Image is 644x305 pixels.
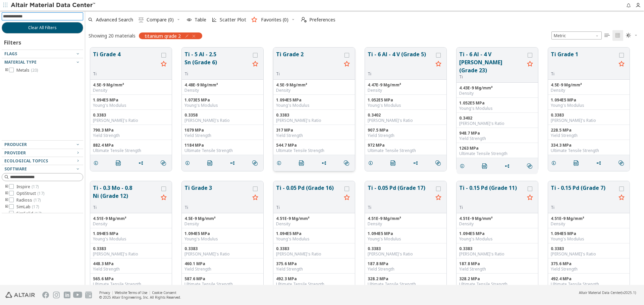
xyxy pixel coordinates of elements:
div: Ultimate Tensile Strength [551,282,627,287]
span: Favorites (0) [261,17,288,22]
button: Share [501,159,516,173]
div: Young's Modulus [459,106,535,111]
div: 948.7 MPa [459,131,535,136]
div: 492.3 MPa [276,276,352,282]
div: Ti [93,205,158,210]
div: 0.3383 [551,112,627,118]
div: Yield Strength [276,133,352,138]
span: Software [4,166,27,172]
div: Filters [2,33,24,50]
button: Material Type [2,58,83,66]
div: 1.052E5 MPa [459,100,535,106]
div: 0.3383 [551,246,627,251]
div: Density [459,91,535,96]
div: 0.3383 [459,246,535,251]
button: Similar search [341,156,355,170]
span: Flags [4,51,17,57]
div: 0.3383 [276,246,352,251]
div: [PERSON_NAME]'s Ratio [459,251,535,257]
button: PDF Download [296,156,310,170]
div: Yield Strength [276,266,352,272]
div: Ti [551,71,616,77]
div: 375.6 MPa [551,261,627,266]
div: Density [184,88,261,93]
div: Ultimate Tensile Strength [276,148,352,153]
div: Unit System [551,31,602,40]
button: Favorite [250,59,261,70]
div: Density [368,221,444,227]
div: [PERSON_NAME]'s Ratio [551,118,627,123]
div: 565.6 MPa [93,276,169,282]
a: Website Terms of Use [115,290,147,295]
button: Details [273,156,287,170]
i:  [252,160,258,166]
span: ( 17 ) [32,184,39,189]
button: Similar search [432,156,446,170]
div: 587.6 MPa [184,276,261,282]
button: Similar search [158,156,172,170]
div: 0.3402 [368,112,444,118]
button: Ti - 6 Al - 4 V [PERSON_NAME] (Grade 23) [459,50,525,74]
div: 492.4 MPa [551,276,627,282]
div: 0.3402 [459,116,535,121]
div: Young's Modulus [93,103,169,108]
i:  [626,33,631,38]
button: Favorite [158,59,169,70]
div: 1.094E5 MPa [368,231,444,236]
button: Producer [2,141,83,149]
div: 328.2 MPa [459,276,535,282]
div: Density [276,221,352,227]
div: 0.3358 [184,112,261,118]
div: Ultimate Tensile Strength [459,151,535,156]
button: PDF Download [204,156,218,170]
button: Ti - 0.15 Pd (Grade 11) [459,184,525,205]
button: Share [227,156,241,170]
span: Radioss [16,198,41,203]
div: Ti [184,71,250,77]
span: Inspire [16,184,39,189]
div: 4.5E-9 Mg/mm³ [184,216,261,221]
div: Young's Modulus [368,236,444,242]
span: ( 17 ) [32,204,39,210]
button: Favorite [525,59,535,70]
button: Favorite [525,193,535,203]
span: ( 17 ) [34,197,41,203]
div: © 2025 Altair Engineering, Inc. All Rights Reserved. [99,295,181,300]
div: 460.1 MPa [184,261,261,266]
div: Ultimate Tensile Strength [184,148,261,153]
button: Similar search [615,156,630,170]
span: Compare (0) [147,17,174,22]
div: 1.094E5 MPa [459,231,535,236]
div: Density [184,221,261,227]
button: PDF Download [387,156,401,170]
img: Altair Material Data Center [11,2,96,9]
button: Favorite [158,193,169,203]
button: Favorite [616,59,627,70]
span: Producer [4,142,27,147]
i:  [604,33,610,38]
div: 4.51E-9 Mg/mm³ [93,216,169,221]
div: (v2025.1) [579,290,636,295]
div: 1.094E5 MPa [276,231,352,236]
span: Metals [16,68,38,73]
button: Ti - 0.05 Pd (Grade 16) [276,184,341,205]
i:  [619,160,624,166]
div: [PERSON_NAME]'s Ratio [276,251,352,257]
i:  [139,17,144,22]
i:  [299,160,304,166]
div: 228.5 MPa [551,128,627,133]
div: 1.073E5 MPa [184,97,261,103]
div: 1079 MPa [184,128,261,133]
button: Theme [623,30,641,41]
span: Provider [4,150,26,156]
div: [PERSON_NAME]'s Ratio [368,118,444,123]
button: Favorite [616,193,627,203]
i:  [527,163,532,169]
div: Showing 20 materials [89,32,136,39]
button: Ti - 0.15 Pd (Grade 7) [551,184,616,205]
i:  [116,160,121,166]
div: [PERSON_NAME]'s Ratio [93,118,169,123]
div: Young's Modulus [551,236,627,242]
span: ( 20 ) [31,67,38,73]
div: Young's Modulus [459,236,535,242]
